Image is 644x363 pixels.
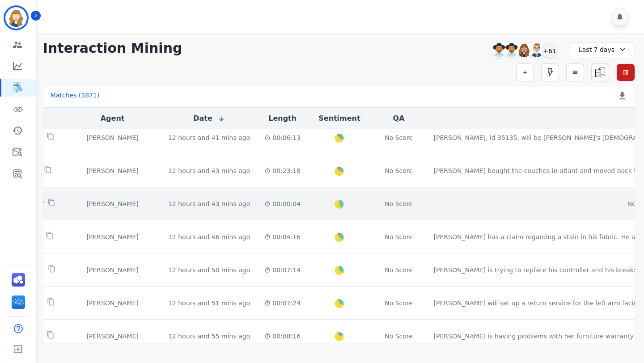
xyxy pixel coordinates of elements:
[71,166,154,175] div: [PERSON_NAME]
[264,266,301,274] div: 00:07:14
[264,299,301,308] div: 00:07:24
[264,166,301,175] div: 00:23:18
[168,232,250,241] div: 12 hours and 46 mins ago
[168,199,250,208] div: 12 hours and 43 mins ago
[385,166,413,175] div: No Score
[71,199,154,208] div: [PERSON_NAME]
[264,199,301,208] div: 00:00:04
[71,299,154,308] div: [PERSON_NAME]
[385,232,413,241] div: No Score
[385,133,413,142] div: No Score
[318,113,360,124] button: Sentiment
[385,332,413,341] div: No Score
[101,113,125,124] button: Agent
[385,266,413,274] div: No Score
[385,199,413,208] div: No Score
[168,266,250,274] div: 12 hours and 50 mins ago
[168,133,250,142] div: 12 hours and 41 mins ago
[264,232,301,241] div: 00:04:16
[51,91,100,103] div: Matches ( 3871 )
[193,113,225,124] button: Date
[264,133,301,142] div: 00:06:13
[43,40,182,56] h1: Interaction Mining
[5,7,27,29] img: Bordered avatar
[168,299,250,308] div: 12 hours and 51 mins ago
[168,332,250,341] div: 12 hours and 55 mins ago
[71,332,154,341] div: [PERSON_NAME]
[264,332,301,341] div: 00:08:16
[71,266,154,274] div: [PERSON_NAME]
[268,113,297,124] button: Length
[71,133,154,142] div: [PERSON_NAME]
[542,43,557,58] div: +61
[569,42,635,57] div: Last 7 days
[71,232,154,241] div: [PERSON_NAME]
[385,299,413,308] div: No Score
[393,113,405,124] button: QA
[168,166,250,175] div: 12 hours and 43 mins ago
